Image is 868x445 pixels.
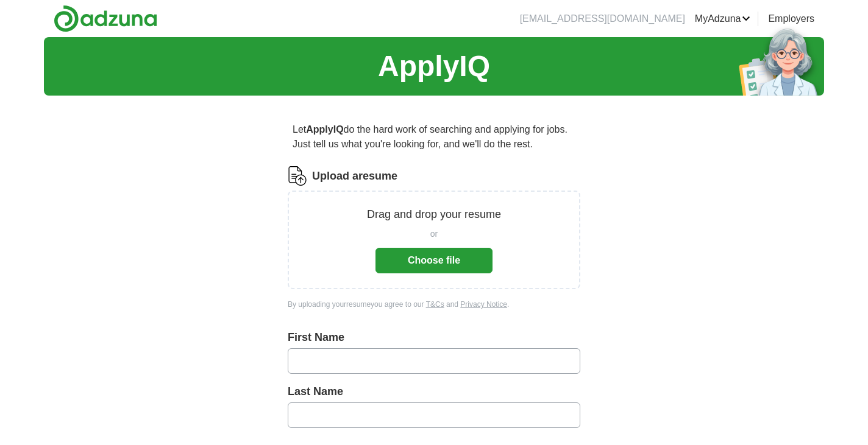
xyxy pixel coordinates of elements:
[520,12,685,26] li: [EMAIL_ADDRESS][DOMAIN_NAME]
[54,5,157,32] img: Adzuna logo
[367,206,501,223] p: Drag and drop your resume
[288,299,580,310] div: By uploading your resume you agree to our and .
[375,248,493,273] button: Choose file
[288,384,580,400] label: Last Name
[288,329,580,346] label: First Name
[288,117,580,156] p: Let do the hard work of searching and applying for jobs. Just tell us what you're looking for, an...
[306,124,343,135] strong: ApplyIQ
[460,300,507,309] a: Privacy Notice
[426,300,444,309] a: T&Cs
[312,168,397,184] label: Upload a resume
[768,12,814,26] a: Employers
[378,44,490,88] h1: ApplyIQ
[288,166,307,186] img: CV Icon
[695,12,751,26] a: MyAdzuna
[430,228,438,240] span: or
